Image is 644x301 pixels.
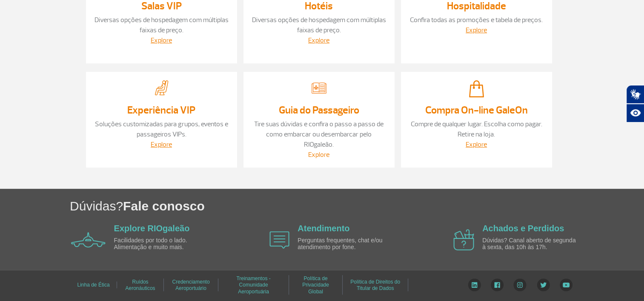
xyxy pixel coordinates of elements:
[466,140,487,149] a: Explore
[482,224,564,233] a: Achados e Perdidos
[308,150,329,159] a: Explore
[626,85,644,104] button: Abrir tradutor de língua de sinais.
[298,224,349,233] a: Atendimento
[70,197,644,215] h1: Dúvidas?
[513,278,527,291] img: Instagram
[425,104,528,116] a: Compra On-line GaleOn
[172,276,210,294] a: Credenciamento Aeroportuário
[626,104,644,122] button: Abrir recursos assistivos.
[252,16,386,34] a: Diversas opções de hospedagem com múltiplas faixas de preço.
[123,199,205,213] span: Fale conosco
[94,16,229,34] a: Diversas opções de hospedagem com múltiplas faixas de preço.
[77,279,109,291] a: Linha de Ética
[491,278,504,291] img: Facebook
[466,26,487,34] a: Explore
[95,120,228,139] a: Soluções customizadas para grupos, eventos e passageiros VIPs.
[410,16,543,24] a: Confira todas as promoções e tabela de preços.
[298,237,395,250] p: Perguntas frequentes, chat e/ou atendimento por fone.
[236,273,270,298] a: Treinamentos - Comunidade Aeroportuária
[269,231,289,249] img: airplane icon
[151,140,172,149] a: Explore
[626,85,644,122] div: Plugin de acessibilidade da Hand Talk.
[279,104,359,116] a: Guia do Passageiro
[254,120,384,149] a: Tire suas dúvidas e confira o passo a passo de como embarcar ou desembarcar pelo RIOgaleão.
[308,36,329,45] a: Explore
[468,278,481,291] img: LinkedIn
[411,120,542,139] a: Compre de qualquer lugar. Escolha como pagar. Retire na loja.
[453,229,474,250] img: airplane icon
[71,232,106,247] img: airplane icon
[127,104,195,116] a: Experiência VIP
[302,273,329,298] a: Política de Privacidade Global
[114,224,190,233] a: Explore RIOgaleão
[151,36,172,45] a: Explore
[482,237,580,250] p: Dúvidas? Canal aberto de segunda à sexta, das 10h às 17h.
[537,278,550,291] img: Twitter
[350,276,400,294] a: Política de Direitos do Titular de Dados
[114,237,212,250] p: Facilidades por todo o lado. Alimentação e muito mais.
[560,278,572,291] img: YouTube
[125,276,155,294] a: Ruídos Aeronáuticos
